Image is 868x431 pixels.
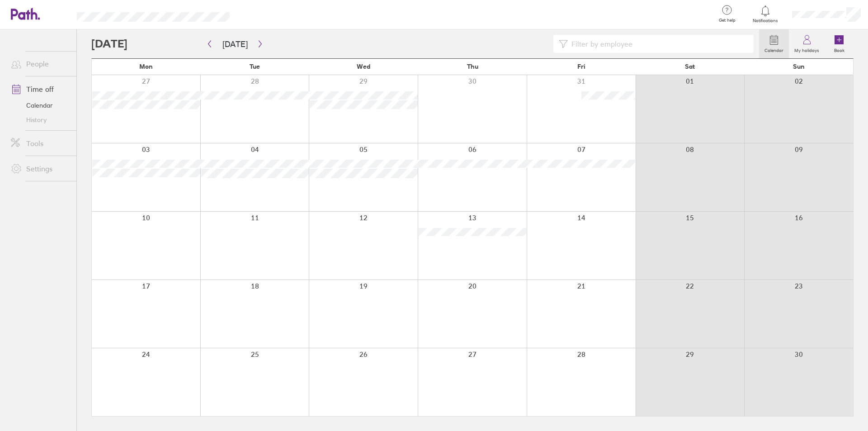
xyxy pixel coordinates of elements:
[215,37,255,52] button: [DATE]
[789,29,825,58] a: My holidays
[250,63,260,70] span: Tue
[751,5,780,24] a: Notifications
[685,63,695,70] span: Sat
[4,113,76,127] a: History
[357,63,370,70] span: Wed
[789,45,825,53] label: My holidays
[793,63,805,70] span: Sun
[467,63,478,70] span: Thu
[751,18,780,24] span: Notifications
[712,18,742,23] span: Get help
[4,160,76,178] a: Settings
[759,45,789,53] label: Calendar
[759,29,789,58] a: Calendar
[577,63,585,70] span: Fri
[568,35,748,52] input: Filter by employee
[4,134,76,152] a: Tools
[4,80,76,98] a: Time off
[825,29,854,58] a: Book
[4,55,76,73] a: People
[829,45,850,53] label: Book
[139,63,153,70] span: Mon
[4,98,76,113] a: Calendar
